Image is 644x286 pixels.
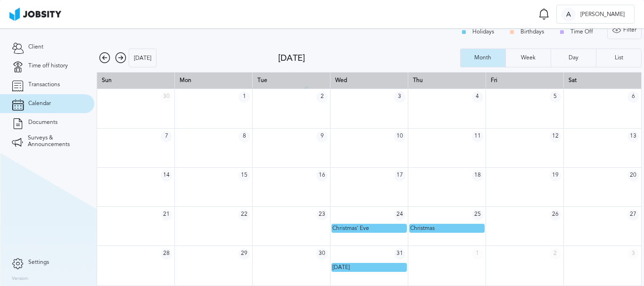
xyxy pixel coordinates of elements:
span: 12 [550,131,561,142]
span: Time off history [28,63,68,69]
span: 21 [161,209,172,221]
span: Mon [180,77,191,83]
div: Week [516,55,540,61]
span: 17 [394,170,405,181]
div: Month [470,55,496,61]
button: Day [551,49,596,67]
span: 29 [239,248,250,260]
span: Christmas [410,225,435,231]
span: 25 [472,209,483,221]
span: 19 [550,170,561,181]
span: 22 [239,209,250,221]
span: Settings [28,259,49,266]
span: 11 [472,131,483,142]
span: 1 [239,91,250,103]
button: Week [505,49,551,67]
button: Month [460,49,505,67]
span: 30 [161,91,172,103]
span: 4 [472,91,483,103]
span: Fri [491,77,497,83]
img: ab4bad089aa723f57921c736e9817d99.png [9,8,61,21]
span: Christmas' Eve [332,225,369,231]
span: 14 [161,170,172,181]
span: 5 [550,91,561,103]
span: Tue [257,77,267,83]
span: [DATE] [332,264,350,270]
span: Surveys & Announcements [28,135,83,148]
span: 27 [627,209,639,221]
span: Transactions [28,82,60,88]
span: 30 [316,248,328,260]
span: 28 [161,248,172,260]
span: Documents [28,119,58,126]
span: 18 [472,170,483,181]
span: 3 [627,248,639,260]
div: A [561,8,576,22]
span: [PERSON_NAME] [576,11,629,18]
span: 8 [239,131,250,142]
div: [DATE] [129,49,156,68]
span: 2 [550,248,561,260]
span: 20 [627,170,639,181]
span: 1 [472,248,483,260]
span: 10 [394,131,405,142]
span: Sat [569,77,577,83]
span: Calendar [28,100,51,107]
span: 23 [316,209,328,221]
span: Sun [102,77,112,83]
label: Version: [12,276,29,282]
span: Thu [413,77,423,83]
span: 9 [316,131,328,142]
div: List [610,55,628,61]
span: 26 [550,209,561,221]
span: 7 [161,131,172,142]
span: 15 [239,170,250,181]
div: Day [564,55,583,61]
div: Filter [608,21,641,40]
span: 2 [316,91,328,103]
button: A[PERSON_NAME] [556,5,635,24]
span: 31 [394,248,405,260]
span: Wed [335,77,347,83]
span: 3 [394,91,405,103]
button: List [596,49,642,67]
span: 13 [627,131,639,142]
span: 6 [627,91,639,103]
span: 24 [394,209,405,221]
button: Filter [607,20,642,39]
span: Client [28,44,43,50]
span: 16 [316,170,328,181]
button: [DATE] [129,49,157,67]
div: [DATE] [278,53,460,63]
